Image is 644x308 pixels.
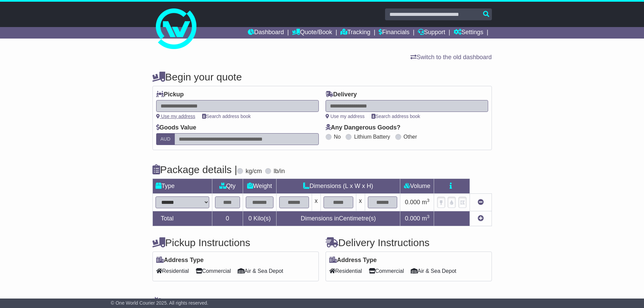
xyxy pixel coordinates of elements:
a: Remove this item [478,199,484,206]
a: Settings [454,27,483,39]
a: Use my address [326,114,365,119]
td: Kilo(s) [243,211,276,226]
label: Pickup [156,91,184,98]
h4: Warranty & Insurance [152,297,492,308]
sup: 3 [427,198,430,203]
a: Add new item [478,215,484,222]
label: lb/in [273,168,285,175]
h4: Begin your quote [152,71,492,82]
label: AUD [156,133,175,145]
a: Support [418,27,445,39]
label: No [334,134,341,140]
td: Type [152,179,212,194]
span: © One World Courier 2025. All rights reserved. [111,300,209,306]
a: Quote/Book [292,27,332,39]
label: Delivery [326,91,357,98]
span: Commercial [369,266,404,276]
td: x [356,194,365,211]
h4: Delivery Instructions [326,237,492,248]
h4: Package details | [152,164,237,175]
span: 0 [248,215,252,222]
a: Switch to the old dashboard [410,54,492,61]
span: 0.000 [405,199,420,206]
label: Address Type [156,257,204,264]
a: Dashboard [248,27,284,39]
h4: Pickup Instructions [152,237,319,248]
td: x [312,194,320,211]
td: Total [152,211,212,226]
a: Financials [379,27,409,39]
a: Search address book [202,114,251,119]
label: kg/cm [245,168,262,175]
sup: 3 [427,214,430,219]
span: m [422,199,430,206]
td: 0 [212,211,243,226]
label: Other [404,134,417,140]
span: m [422,215,430,222]
label: Goods Value [156,124,196,132]
td: Weight [243,179,276,194]
td: Dimensions (L x W x H) [276,179,400,194]
td: Qty [212,179,243,194]
label: Any Dangerous Goods? [326,124,401,132]
span: Air & Sea Depot [238,266,283,276]
a: Tracking [340,27,370,39]
span: 0.000 [405,215,420,222]
label: Address Type [329,257,377,264]
span: Commercial [196,266,231,276]
label: Lithium Battery [354,134,390,140]
a: Search address book [372,114,420,119]
span: Residential [329,266,362,276]
a: Use my address [156,114,195,119]
td: Dimensions in Centimetre(s) [276,211,400,226]
td: Volume [400,179,434,194]
span: Residential [156,266,189,276]
span: Air & Sea Depot [411,266,456,276]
